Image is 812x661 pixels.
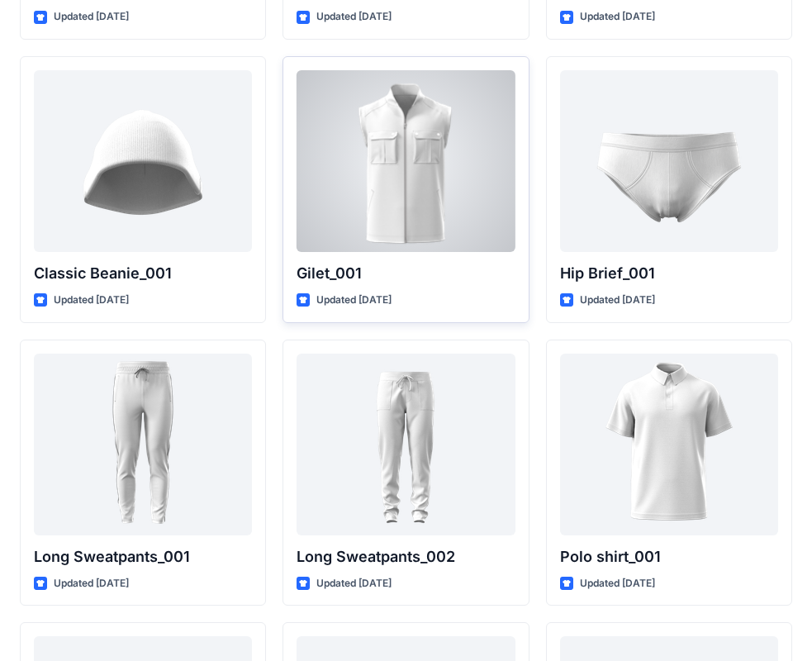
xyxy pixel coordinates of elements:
[560,354,778,535] a: Polo shirt_001
[297,354,515,535] a: Long Sweatpants_002
[560,545,778,568] p: Polo shirt_001
[54,292,129,309] p: Updated [DATE]
[316,292,392,309] p: Updated [DATE]
[54,8,129,26] p: Updated [DATE]
[560,70,778,252] a: Hip Brief_001
[54,575,129,592] p: Updated [DATE]
[316,8,392,26] p: Updated [DATE]
[34,354,252,535] a: Long Sweatpants_001
[560,262,778,285] p: Hip Brief_001
[34,545,252,568] p: Long Sweatpants_001
[580,8,655,26] p: Updated [DATE]
[297,262,515,285] p: Gilet_001
[34,70,252,252] a: Classic Beanie_001
[34,262,252,285] p: Classic Beanie_001
[297,545,515,568] p: Long Sweatpants_002
[316,575,392,592] p: Updated [DATE]
[580,292,655,309] p: Updated [DATE]
[580,575,655,592] p: Updated [DATE]
[297,70,515,252] a: Gilet_001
